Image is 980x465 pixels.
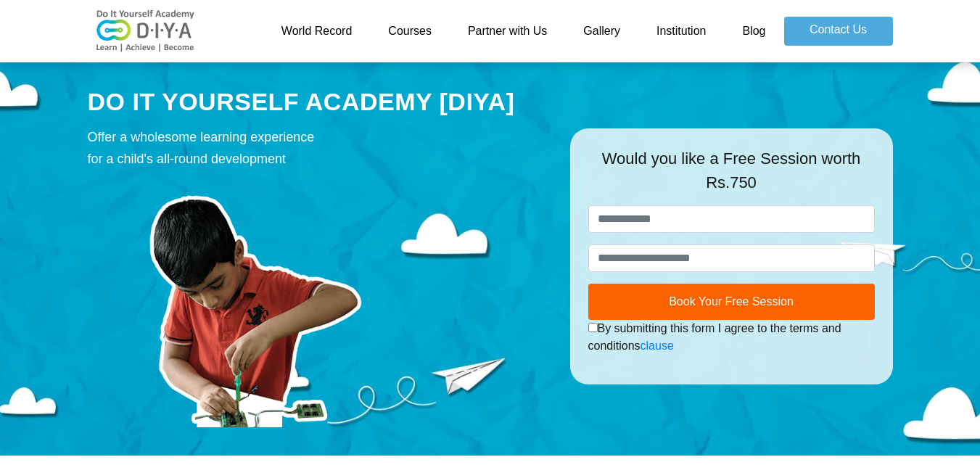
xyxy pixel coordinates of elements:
a: World Record [263,17,371,46]
a: Institution [638,17,724,46]
a: Courses [370,17,450,46]
div: DO IT YOURSELF ACADEMY [DIYA] [88,85,548,120]
div: Would you like a Free Session worth Rs.750 [588,147,875,205]
a: Contact Us [784,17,893,46]
span: Book Your Free Session [669,295,794,308]
a: clause [641,340,674,352]
div: By submitting this form I agree to the terms and conditions [588,320,875,355]
a: Blog [724,17,783,46]
a: Gallery [565,17,638,46]
button: Book Your Free Session [588,284,875,320]
img: course-prod.png [88,177,421,427]
a: Partner with Us [450,17,565,46]
img: logo-v2.png [88,9,204,53]
div: Offer a wholesome learning experience for a child's all-round development [88,126,548,170]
